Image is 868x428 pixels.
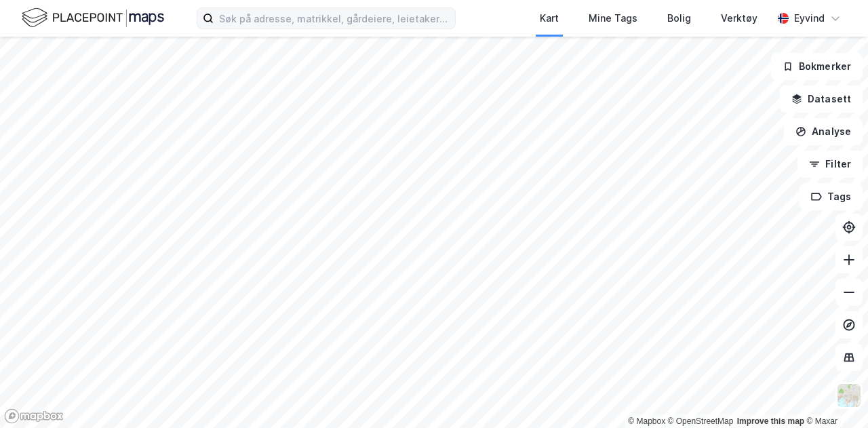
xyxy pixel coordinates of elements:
[22,6,164,30] img: logo.f888ab2527a4732fd821a326f86c7f29.svg
[800,363,868,428] iframe: Chat Widget
[800,363,868,428] div: Kontrollprogram for chat
[4,408,64,424] a: Mapbox homepage
[771,53,863,80] button: Bokmerker
[668,416,734,426] a: OpenStreetMap
[797,151,863,178] button: Filter
[721,10,757,26] div: Verktøy
[628,416,665,426] a: Mapbox
[784,118,863,145] button: Analyse
[540,10,559,26] div: Kart
[800,183,863,210] button: Tags
[737,416,804,426] a: Improve this map
[794,10,825,26] div: Eyvind
[667,10,691,26] div: Bolig
[214,8,455,28] input: Søk på adresse, matrikkel, gårdeiere, leietakere eller personer
[589,10,637,26] div: Mine Tags
[780,85,863,113] button: Datasett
